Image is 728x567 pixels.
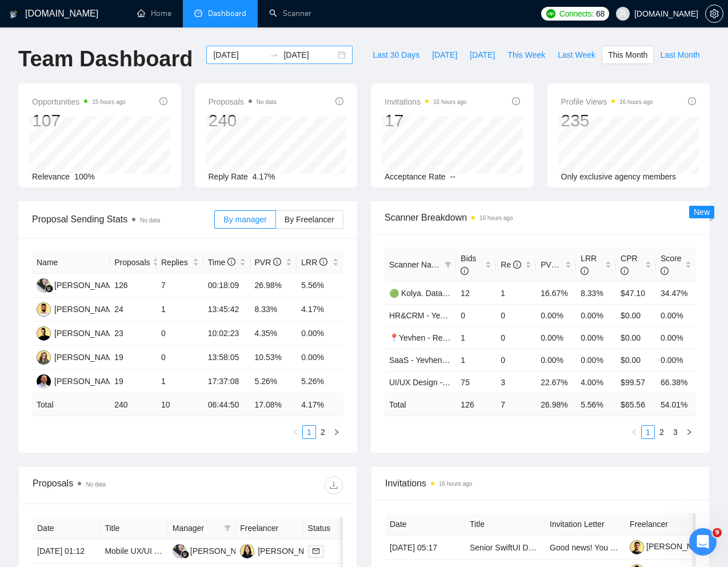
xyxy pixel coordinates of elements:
span: New [694,207,710,217]
a: MD[PERSON_NAME] [37,352,120,361]
td: 10.53% [250,346,297,370]
span: Manager [173,522,219,534]
span: swap-right [270,50,279,59]
td: 75 [456,371,496,393]
div: [PERSON_NAME] [54,279,120,292]
td: 0.00% [576,326,616,349]
span: info-circle [159,97,167,105]
span: Last Week [558,49,595,61]
td: 0.00% [656,326,696,349]
button: This Month [602,46,654,64]
td: 7 [157,274,203,298]
span: info-circle [688,97,696,105]
th: Date [385,513,465,536]
a: YS[PERSON_NAME] [37,328,120,337]
button: right [682,425,696,439]
span: info-circle [319,258,327,266]
span: Proposals [209,95,277,109]
span: left [631,429,638,436]
span: right [333,429,340,436]
a: MH[PERSON_NAME] [37,376,120,385]
td: 0.00% [297,322,343,346]
td: $0.00 [616,349,656,371]
span: No data [257,99,277,105]
span: 4.17% [253,172,275,181]
div: [PERSON_NAME] [54,327,120,340]
td: 0.00% [576,349,616,371]
td: 10 [157,394,203,416]
button: right [330,425,343,439]
td: 4.35% [250,322,297,346]
th: Proposals [110,251,157,274]
span: filter [442,256,454,273]
li: Previous Page [289,425,302,439]
time: 16 hours ago [433,99,466,105]
span: Profile Views [561,95,653,109]
a: Mobile UX/UI Designer for Next.js Application [105,546,265,556]
td: 00:18:09 [203,274,250,298]
time: 16 hours ago [619,99,653,105]
button: left [627,425,641,439]
span: Connects: [559,7,594,20]
li: 2 [655,425,669,439]
td: 17.08 % [250,394,297,416]
td: $ 65.56 [616,393,656,416]
img: FF [173,544,187,558]
li: Next Page [682,425,696,439]
td: [DATE] 01:12 [33,540,100,564]
span: user [619,10,627,18]
span: Bids [461,254,476,275]
td: 0 [496,326,536,349]
td: 126 [110,274,157,298]
li: 3 [669,425,682,439]
button: This Week [501,46,551,64]
a: 🟢 Kolya. Data Engineer - General [389,289,512,298]
span: Scanner Breakdown [385,210,696,225]
span: 9 [713,528,722,537]
input: Start date [213,49,265,61]
td: 0 [157,322,203,346]
td: 22.67% [536,371,576,393]
th: Freelancer [625,513,705,536]
td: 5.26% [250,370,297,394]
span: Proposals [114,256,150,269]
img: MD [37,350,51,365]
td: 0 [157,346,203,370]
a: 1 [303,426,315,438]
td: 17:37:08 [203,370,250,394]
button: download [325,476,343,494]
th: Replies [157,251,203,274]
div: [PERSON_NAME] [54,351,120,364]
span: info-circle [513,261,521,269]
span: This Week [507,49,545,61]
div: [PERSON_NAME] [258,545,323,557]
span: info-circle [461,267,469,275]
td: 0.00% [536,304,576,326]
span: Replies [161,256,190,269]
img: KZ [37,302,51,317]
a: 3 [669,426,682,438]
div: 235 [561,110,653,131]
span: Dashboard [208,9,246,18]
td: 5.26% [297,370,343,394]
span: CPR [621,254,638,275]
a: 1 [642,426,654,438]
div: 17 [385,110,466,131]
span: Invitations [385,95,466,109]
td: 3 [496,371,536,393]
span: Time [208,258,235,267]
span: -- [450,172,455,181]
div: [PERSON_NAME] [54,375,120,388]
span: PVR [541,260,567,269]
img: gigradar-bm.png [45,285,53,293]
td: 0.00% [297,346,343,370]
a: setting [705,9,723,18]
td: Senior SwiftUI Dev for Tiktok-style feed (AVFoundation etc.) [465,536,545,560]
span: Scanner Name [389,260,442,269]
th: Date [33,517,100,540]
span: PVR [255,258,282,267]
th: Manager [168,517,235,540]
li: 1 [641,425,655,439]
th: Title [465,513,545,536]
td: 5.56 % [576,393,616,416]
